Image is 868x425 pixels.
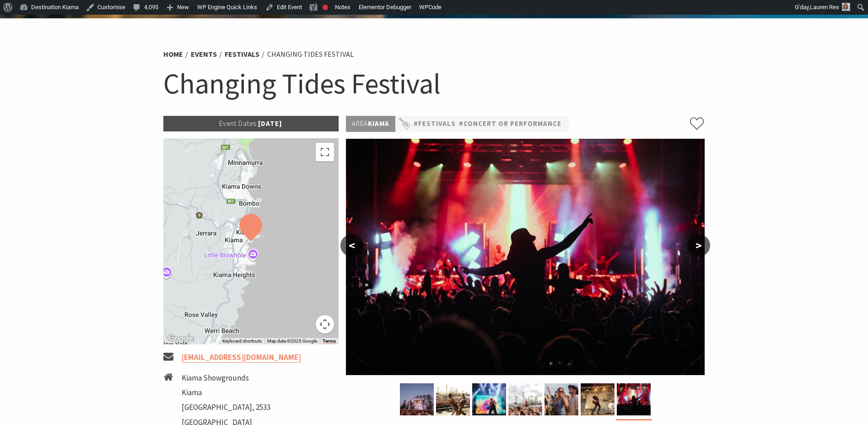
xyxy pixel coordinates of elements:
[842,3,850,11] img: Res-lauren-square-150x150.jpg
[810,4,839,11] span: Lauren Res
[472,383,506,415] img: Changing Tides Performers - 3
[617,383,651,415] img: Changing Tides Festival Goers - 3
[316,143,334,161] button: Toggle fullscreen view
[545,383,578,415] img: Changing Tides Festival Goers - 2
[346,139,705,375] img: Changing Tides Festival Goers - 3
[166,332,196,344] img: Google
[508,383,542,415] img: Changing Tides Festival Goers - 1
[225,49,259,59] a: Festivals
[267,49,354,60] li: Changing Tides Festival
[414,118,456,130] a: #Festivals
[323,5,328,10] div: Focus keyphrase not set
[166,332,196,344] a: Open this area in Google Maps (opens a new window)
[163,116,339,131] p: [DATE]
[581,383,615,415] img: Changing Tides Performance - 2
[222,338,262,344] button: Keyboard shortcuts
[182,401,270,414] li: [GEOGRAPHIC_DATA], 2533
[182,387,270,399] li: Kiama
[687,234,710,256] button: >
[346,116,395,132] p: Kiama
[352,119,368,128] span: Area
[163,49,183,59] a: Home
[267,338,317,343] span: Map data ©2025 Google
[182,352,301,363] a: [EMAIL_ADDRESS][DOMAIN_NAME]
[163,65,705,102] h1: Changing Tides Festival
[323,338,336,344] a: Terms (opens in new tab)
[400,383,434,415] img: Changing Tides Main Stage
[436,383,470,415] img: Changing Tides Performance - 1
[459,118,561,130] a: #Concert or Performance
[219,119,258,128] span: Event Dates:
[191,49,217,59] a: Events
[316,315,334,333] button: Map camera controls
[340,234,363,256] button: <
[182,372,270,384] li: Kiama Showgrounds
